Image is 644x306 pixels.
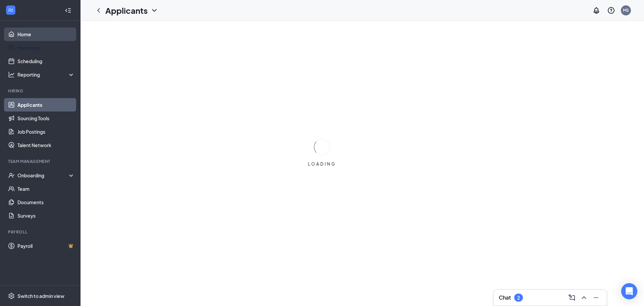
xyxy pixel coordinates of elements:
svg: Collapse [65,7,71,14]
a: Home [17,28,75,41]
div: 2 [517,295,520,301]
div: Switch to admin view [17,293,64,299]
div: LOADING [305,161,339,167]
div: Reporting [17,71,75,78]
svg: UserCheck [8,172,15,179]
a: Team [17,182,75,195]
svg: WorkstreamLogo [7,7,14,13]
a: Scheduling [17,54,75,68]
button: ChevronUp [579,292,589,303]
svg: ChevronDown [150,6,158,14]
svg: Minimize [592,294,600,302]
a: Applicants [17,98,75,112]
a: Surveys [17,209,75,222]
h1: Applicants [105,5,148,16]
div: Hiring [8,88,73,94]
button: ComposeMessage [567,292,577,303]
svg: Analysis [8,71,15,78]
h3: Chat [499,294,511,301]
svg: ChevronLeft [95,6,103,14]
a: Job Postings [17,125,75,138]
div: MS [623,7,629,13]
a: PayrollCrown [17,239,75,253]
svg: ComposeMessage [568,294,576,302]
svg: Notifications [592,6,600,14]
svg: ChevronUp [580,294,588,302]
a: Documents [17,195,75,209]
button: Minimize [591,292,601,303]
div: Payroll [8,229,73,235]
a: Messages [17,41,75,54]
svg: Settings [8,293,15,299]
a: Talent Network [17,138,75,152]
a: Sourcing Tools [17,112,75,125]
div: Team Management [8,159,73,164]
div: Onboarding [17,172,69,179]
svg: QuestionInfo [607,6,615,14]
div: Open Intercom Messenger [621,283,637,299]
